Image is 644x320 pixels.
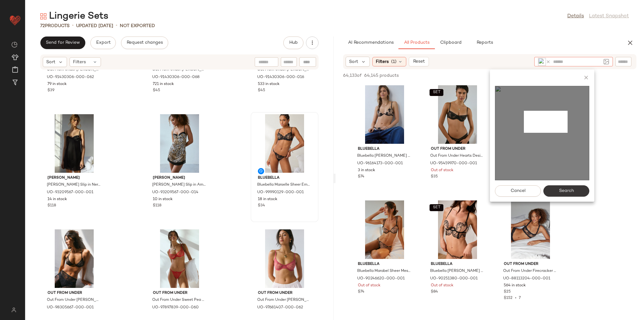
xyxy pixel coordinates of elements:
span: UO-90251380-000-001 [430,276,478,282]
span: • [72,22,74,30]
span: • [513,296,519,300]
button: Cancel [495,185,541,197]
a: Details [567,13,584,20]
span: UO-91430306-000-016 [257,75,304,80]
span: Bluebella [358,261,411,267]
span: 64,145 products [364,72,399,79]
span: Out From Under [PERSON_NAME] Lace Racerback Underwire Bra in Black, Women's at Urban Outfitters [47,297,100,303]
span: Bluebella [431,261,484,267]
div: Products [40,23,69,29]
img: 90246620_001_b [353,200,416,259]
span: $45 [258,88,265,93]
span: (1) [391,59,397,65]
span: Out From Under [431,146,484,152]
span: Filters [73,59,86,65]
span: $84 [431,289,438,295]
span: 79 in stock [47,81,67,87]
img: 90251380_001_b [426,200,489,259]
span: UO-88113204-000-001 [503,276,550,282]
span: Bluebella [258,175,311,181]
img: 99990129_001_b [253,114,316,173]
span: $25 [504,289,511,295]
span: 533 in stock [258,81,280,87]
img: heart_red.DM2ytmEG.svg [9,14,21,26]
img: 97681407_062_b [253,229,316,288]
span: Sort [349,59,358,65]
span: UO-95459970-000-001 [430,161,477,166]
img: 93209567_001_b [42,114,106,173]
span: AI Recommendations [348,40,394,45]
span: Sort [46,59,55,65]
span: All Products [404,40,430,45]
button: Export [90,36,116,49]
img: svg%3e [40,13,47,20]
span: Clipboard [440,40,461,45]
span: 3 in stock [358,168,375,173]
span: Out From Under Sweet Pea Lace Bikini Undie in Red, Women's at Urban Outfitters [152,297,206,303]
span: $74 [358,289,364,295]
button: SET [430,204,443,211]
span: Out From Under [47,290,101,296]
span: UO-97897839-000-060 [152,305,199,311]
span: Out of stock [358,283,380,289]
span: UO-99990129-000-001 [257,190,304,195]
span: Out From Under Firecracker Lace Scoop Bra in Black, Women's at Urban Outfitters [503,268,557,274]
span: UO-93209567-000-001 [47,190,93,195]
span: $45 [153,88,160,93]
span: Filters [376,59,389,65]
span: 64,133 of [343,72,362,79]
span: Bluebella [358,146,411,152]
span: 14 in stock [47,197,67,202]
span: $74 [358,174,364,180]
span: Out From Under [PERSON_NAME] Trim Mesh Bodysuit in Animal Bow, Women's at Urban Outfitters [257,67,311,73]
span: 18 in stock [258,197,277,202]
button: Search [543,185,589,197]
span: UO-97681407-000-062 [257,305,303,311]
span: 564 in stock [504,283,526,289]
span: 721 in stock [153,81,174,87]
img: svg%3e [8,307,20,312]
span: UO-93209567-000-014 [152,190,198,195]
span: Bluebella [PERSON_NAME] Floral Embroidered Sheer Mesh Underwire Bra in Black/Sheer, Women's at Ur... [357,153,411,159]
span: Cancel [510,188,525,194]
span: Out of stock [431,168,453,173]
button: Hub [283,36,303,49]
span: Out of stock [431,283,453,289]
span: Out From Under [258,290,311,296]
span: UO-90246620-000-001 [357,276,405,282]
img: 96164173_001_b [353,85,416,144]
span: Reset [413,59,425,64]
p: updated [DATE] [76,23,113,29]
span: Send for Review [46,40,80,45]
span: Out From Under [PERSON_NAME] Floral Lace Underwire Bra in [PERSON_NAME], Women's at Urban Outfitters [257,297,311,303]
div: Lingerie Sets [40,10,108,23]
span: [PERSON_NAME] Slip in Amore Animal, Women's at Urban Outfitters [152,182,206,188]
span: 468 in stock [258,312,280,317]
span: 10 in stock [153,197,173,202]
button: Send for Review [40,36,85,49]
span: $118 [153,203,161,209]
span: 212 in stock [47,312,69,317]
p: Not Exported [120,23,155,29]
img: svg%3e [603,59,609,65]
span: [PERSON_NAME] Slip in Nera, Women's at Urban Outfitters [47,182,100,188]
span: UO-91430306-000-062 [47,75,94,80]
span: $34 [258,203,265,209]
img: 98305667_001_b [42,229,106,288]
img: 3e745b11-831b-4bce-a6cf-5705603468db [495,86,589,180]
span: Bluebella [PERSON_NAME] Underwire Bra in Black, Women's at Urban Outfitters [430,268,484,274]
button: Request changes [121,36,168,49]
span: Export [96,40,110,45]
span: $39 [47,88,54,93]
img: 97897839_060_b [148,229,211,288]
span: $152 [504,296,513,300]
button: Reset [409,57,429,66]
span: Request changes [126,40,163,45]
img: 95459970_001_b [426,85,489,144]
span: SET [432,205,440,210]
span: Out From Under [504,261,557,267]
span: Reports [476,40,493,45]
span: Bluebella Marabel Sheer Mesh Wired Bra in Black, Women's at Urban Outfitters [357,268,411,274]
span: [PERSON_NAME] [47,175,101,181]
span: Bluebella Marselle Sheer Embroidered Mesh Thong in Black, Women's at Urban Outfitters [257,182,311,188]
